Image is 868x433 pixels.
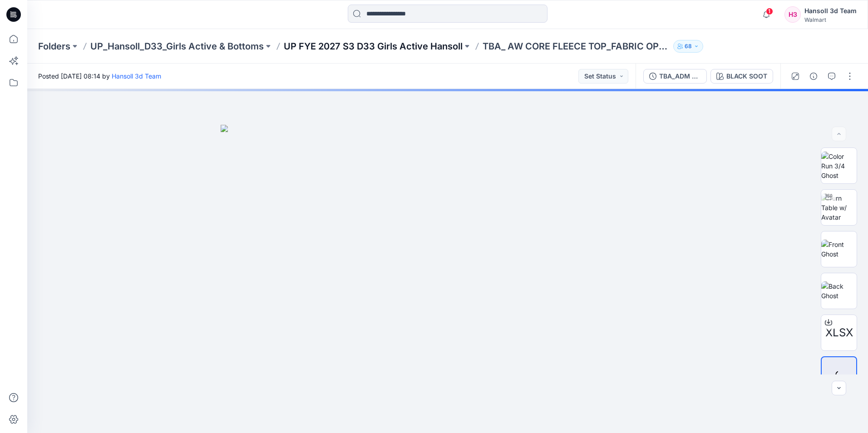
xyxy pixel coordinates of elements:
img: eyJhbGciOiJIUzI1NiIsImtpZCI6IjAiLCJzbHQiOiJzZXMiLCJ0eXAiOiJKV1QifQ.eyJkYXRhIjp7InR5cGUiOiJzdG9yYW... [221,125,675,433]
div: BLACK SOOT [726,71,767,81]
img: Front Ghost [821,240,857,259]
span: Posted [DATE] 08:14 by [38,71,161,81]
p: 68 [685,41,692,51]
a: UP FYE 2027 S3 D33 Girls Active Hansoll [284,40,463,53]
img: Color Run 3/4 Ghost [821,152,857,180]
div: H3 [784,6,801,23]
p: TBA_ AW CORE FLEECE TOP_FABRIC OPT(1) [483,40,670,53]
span: 1 [766,8,773,15]
button: BLACK SOOT [710,69,773,84]
div: Hansoll 3d Team [804,5,857,16]
a: UP_Hansoll_D33_Girls Active & Bottoms [90,40,264,53]
button: 68 [673,40,703,53]
span: XLSX [825,325,853,341]
button: TBA_ADM FC_AW CORE FLEECE TOP [643,69,707,84]
img: Turn Table w/ Avatar [821,193,857,222]
a: Hansoll 3d Team [112,72,161,80]
a: Folders [38,40,70,53]
img: Back Ghost [821,281,857,300]
button: Details [806,69,821,84]
div: TBA_ADM FC_AW CORE FLEECE TOP [659,71,701,81]
div: Walmart [804,16,857,23]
